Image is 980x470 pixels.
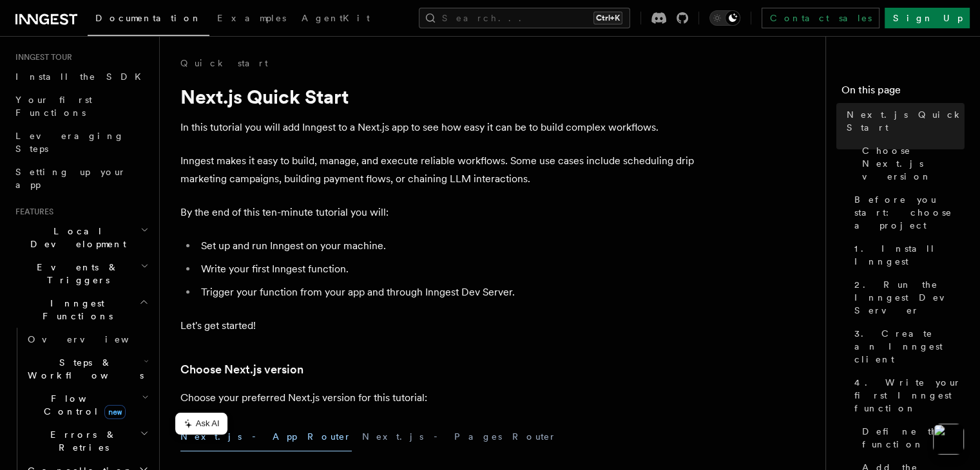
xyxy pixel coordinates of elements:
a: Sign Up [885,8,970,28]
span: Documentation [95,13,202,23]
span: 4. Write your first Inngest function [854,376,965,415]
span: Your first Functions [15,95,92,118]
a: Examples [209,4,294,35]
span: Features [10,207,53,217]
a: Leveraging Steps [10,124,151,160]
span: Define the function [862,425,965,451]
span: Leveraging Steps [15,131,124,154]
button: Toggle dark mode [709,10,740,26]
a: Your first Functions [10,88,151,124]
li: Write your first Inngest function. [197,260,696,278]
span: Inngest Functions [10,297,139,323]
button: Inngest Functions [10,292,151,328]
a: Quick start [180,57,268,70]
p: In this tutorial you will add Inngest to a Next.js app to see how easy it can be to build complex... [180,118,696,136]
a: Define the function [857,420,965,456]
span: Inngest tour [10,52,72,62]
a: AgentKit [294,4,378,35]
p: By the end of this ten-minute tutorial you will: [180,203,696,221]
span: Overview [28,334,160,344]
kbd: Ctrl+K [593,12,622,24]
span: 2. Run the Inngest Dev Server [854,278,965,317]
span: Next.js Quick Start [847,108,965,134]
a: Choose Next.js version [857,139,965,188]
a: Contact sales [762,8,879,28]
button: Events & Triggers [10,256,151,292]
button: Local Development [10,220,151,256]
h4: On this page [841,82,965,103]
p: Inngest makes it easy to build, manage, and execute reliable workflows. Some use cases include sc... [180,152,696,188]
a: Documentation [88,4,209,36]
span: Before you start: choose a project [854,193,965,232]
a: 4. Write your first Inngest function [849,371,965,420]
span: Install the SDK [15,71,149,82]
button: Errors & Retries [23,423,151,459]
button: Flow Controlnew [23,387,151,423]
li: Set up and run Inngest on your machine. [197,237,696,255]
span: Examples [217,13,286,23]
span: AgentKit [302,13,370,23]
a: Choose Next.js version [180,361,303,379]
button: Next.js - App Router [180,422,352,451]
p: Let's get started! [180,317,696,335]
a: 2. Run the Inngest Dev Server [849,273,965,322]
a: Install the SDK [10,65,151,88]
span: Flow Control [23,392,142,418]
span: 1. Install Inngest [854,242,965,268]
span: Errors & Retries [23,428,140,454]
span: Steps & Workflows [23,356,144,382]
button: Steps & Workflows [23,351,151,387]
h1: Next.js Quick Start [180,85,696,108]
span: 3. Create an Inngest client [854,327,965,366]
span: Setting up your app [15,167,126,190]
a: Before you start: choose a project [849,188,965,237]
button: Search...Ctrl+K [419,8,630,28]
a: 3. Create an Inngest client [849,322,965,371]
span: Choose Next.js version [862,144,965,183]
a: Setting up your app [10,160,151,196]
span: Local Development [10,225,140,250]
li: Trigger your function from your app and through Inngest Dev Server. [197,283,696,301]
span: new [104,405,126,419]
span: Events & Triggers [10,261,140,287]
a: Next.js Quick Start [841,103,965,139]
a: 1. Install Inngest [849,237,965,273]
p: Choose your preferred Next.js version for this tutorial: [180,389,696,407]
a: Overview [23,328,151,351]
button: Next.js - Pages Router [362,422,557,451]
